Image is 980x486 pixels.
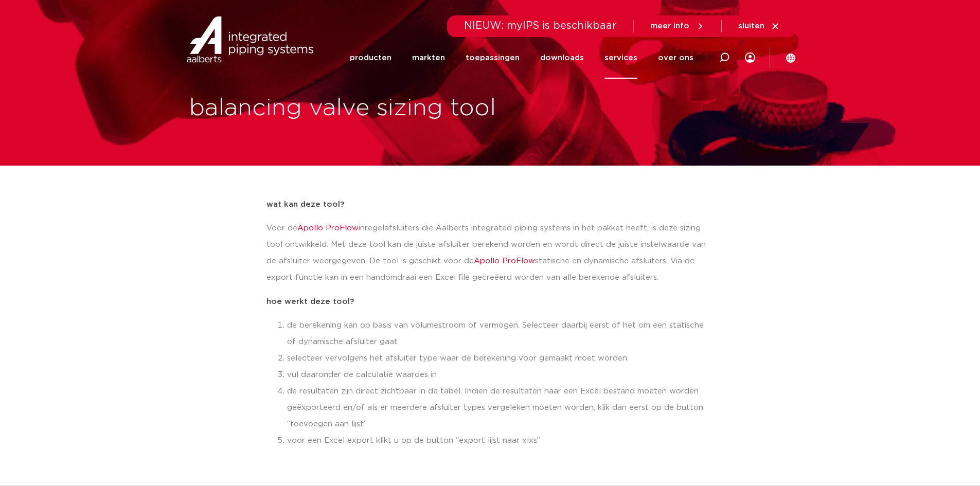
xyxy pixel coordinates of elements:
a: downloads [540,37,584,79]
a: toepassingen [466,37,520,79]
span: sluiten [738,22,764,30]
a: Apollo ProFlow [474,257,535,265]
a: over ons [658,37,693,79]
a: producten [350,37,391,79]
div: my IPS [745,37,755,79]
strong: hoe werkt deze tool? [266,298,354,305]
a: services [604,37,637,79]
li: de berekening kan op basis van volumestroom of vermogen. Selecteer daarbij eerst of het om een st... [287,317,714,350]
h1: balancing valve sizing tool [189,92,791,125]
li: de resultaten zijn direct zichtbaar in de tabel. Indien de resultaten naar een Excel bestand moet... [287,383,714,433]
li: voor een Excel export klikt u op de button “export lijst naar xlxs” [287,433,714,449]
li: vul daaronder de calculatie waardes in [287,367,714,383]
a: sluiten [738,22,780,31]
a: meer info [650,22,705,31]
span: meer info [650,22,689,30]
strong: wat kan deze tool? [266,201,344,208]
li: selecteer vervolgens het afsluiter type waar de berekening voor gemaakt moet worden [287,350,714,367]
nav: Menu [350,37,693,79]
a: markten [412,37,445,79]
p: Voor de inregelafsluiters die Aalberts integrated piping systems in het pakket heeft, is deze siz... [266,220,714,286]
a: Apollo ProFlow [297,224,359,232]
span: NIEUW: myIPS is beschikbaar [464,21,617,31]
